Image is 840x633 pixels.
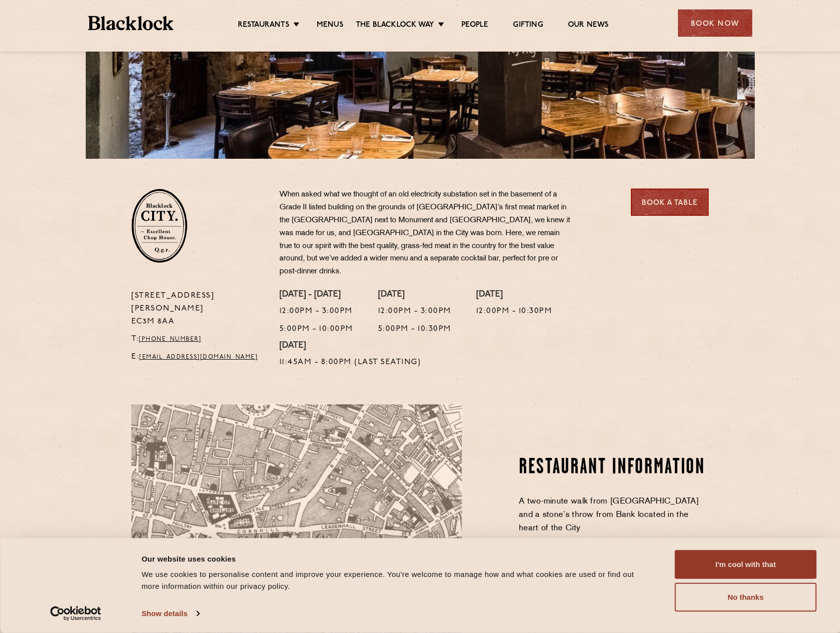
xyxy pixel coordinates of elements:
[139,354,258,360] a: [EMAIL_ADDRESS][DOMAIN_NAME]
[356,20,434,31] a: The Blacklock Way
[280,189,572,278] p: When asked what we thought of an old electricity substation set in the basement of a Grade II lis...
[280,341,421,352] h4: [DATE]
[131,333,265,346] p: T:
[461,20,488,31] a: People
[131,189,187,263] img: City-stamp-default.svg
[519,455,709,480] h2: Restaurant Information
[568,20,609,31] a: Our News
[476,290,553,301] h4: [DATE]
[378,290,451,301] h4: [DATE]
[317,20,343,31] a: Menus
[280,356,421,369] p: 11:45am - 8:00pm (Last Seating)
[675,583,817,612] button: No thanks
[139,336,201,342] a: [PHONE_NUMBER]
[131,290,265,328] p: [STREET_ADDRESS][PERSON_NAME] EC3M 8AA
[142,606,199,621] a: Show details
[378,305,451,318] p: 12:00pm - 3:00pm
[280,290,353,301] h4: [DATE] - [DATE]
[519,495,709,535] p: A two-minute walk from [GEOGRAPHIC_DATA] and a stone’s throw from Bank located in the heart of th...
[32,606,119,621] a: Usercentrics Cookiebot - opens in a new window
[131,351,265,364] p: E:
[675,550,817,579] button: I'm cool with that
[378,323,451,336] p: 5:00pm - 10:30pm
[142,569,653,592] div: We use cookies to personalise content and improve your experience. You're welcome to manage how a...
[631,189,709,216] a: Book a Table
[280,305,353,318] p: 12:00pm - 3:00pm
[88,16,174,30] img: BL_Textured_Logo-footer-cropped.svg
[142,553,653,565] div: Our website uses cookies
[513,20,543,31] a: Gifting
[476,305,553,318] p: 12:00pm - 10:30pm
[280,323,353,336] p: 5:00pm - 10:00pm
[238,20,289,31] a: Restaurants
[678,9,752,37] div: Book Now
